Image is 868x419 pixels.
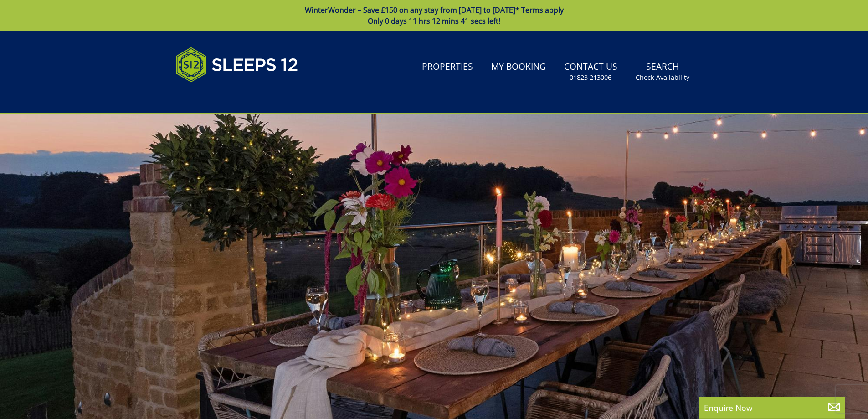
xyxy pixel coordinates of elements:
[636,73,689,82] small: Check Availability
[570,73,611,82] small: 01823 213006
[368,16,500,26] span: Only 0 days 11 hrs 12 mins 41 secs left!
[632,57,693,87] a: SearchCheck Availability
[175,42,298,88] img: Sleeps 12
[560,57,621,87] a: Contact Us01823 213006
[488,57,550,78] a: My Booking
[171,93,267,101] iframe: Customer reviews powered by Trustpilot
[418,57,477,78] a: Properties
[704,402,841,414] p: Enquire Now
